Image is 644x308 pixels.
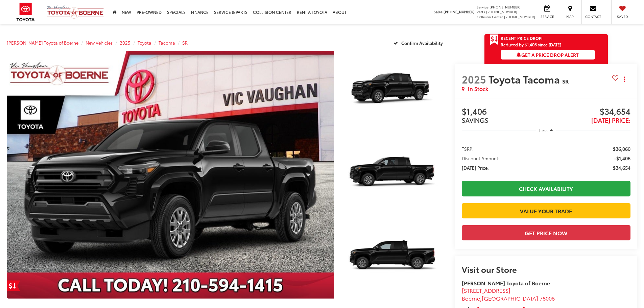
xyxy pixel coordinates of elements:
[477,14,503,19] span: Collision Center
[613,164,630,171] span: $34,654
[462,116,488,124] span: SAVINGS
[484,34,608,42] a: Get Price Drop Alert Recent Price Drop!
[120,40,130,46] a: 2025
[390,37,448,49] button: Confirm Availability
[539,127,548,133] span: Less
[585,14,601,19] span: Contact
[490,34,499,46] span: Get Price Drop Alert
[614,155,630,162] span: -$1,406
[7,51,334,299] a: Expand Photo 0
[401,40,443,46] span: Confirm Availability
[536,124,556,136] button: Less
[86,40,113,46] a: New Vehicles
[462,294,480,302] span: Boerne
[462,203,630,218] a: Value Your Trade
[444,9,475,14] span: [PHONE_NUMBER]
[540,14,555,19] span: Service
[462,286,510,294] span: [STREET_ADDRESS]
[562,77,569,85] span: SR
[462,164,489,171] span: [DATE] Price:
[486,9,517,14] span: [PHONE_NUMBER]
[3,50,337,300] img: 2025 Toyota Tacoma SR
[462,107,546,117] span: $1,406
[462,145,474,152] span: TSRP:
[7,40,78,46] a: [PERSON_NAME] Toyota of Boerne
[546,107,630,117] span: $34,654
[7,280,20,291] a: Get Price Drop Alert
[341,219,448,299] a: Expand Photo 3
[501,35,543,41] span: Recent Price Drop!
[488,72,562,86] span: Toyota Tacoma
[615,14,630,19] span: Saved
[462,265,630,274] h2: Visit our Store
[462,294,555,302] span: ,
[434,9,443,14] span: Sales
[182,40,188,46] a: SR
[490,4,521,9] span: [PHONE_NUMBER]
[138,40,151,46] a: Toyota
[468,85,488,93] span: In Stock
[482,294,538,302] span: [GEOGRAPHIC_DATA]
[624,76,625,82] span: dropdown dots
[477,9,485,14] span: Parts
[619,73,630,85] button: Actions
[462,225,630,240] button: Get Price Now
[501,42,595,47] span: Reduced by $1,406 since [DATE]
[517,51,579,58] span: Get a Price Drop Alert
[341,135,448,215] a: Expand Photo 2
[47,5,104,19] img: Vic Vaughan Toyota of Boerne
[340,50,449,132] img: 2025 Toyota Tacoma SR
[504,14,535,19] span: [PHONE_NUMBER]
[462,181,630,196] a: Check Availability
[591,116,630,124] span: [DATE] Price:
[563,14,577,19] span: Map
[341,51,448,131] a: Expand Photo 1
[340,134,449,216] img: 2025 Toyota Tacoma SR
[340,218,449,300] img: 2025 Toyota Tacoma SR
[462,72,486,86] span: 2025
[462,279,550,287] strong: [PERSON_NAME] Toyota of Boerne
[159,40,175,46] a: Tacoma
[477,4,488,9] span: Service
[540,294,555,302] span: 78006
[613,145,630,152] span: $36,060
[462,155,500,162] span: Discount Amount:
[462,286,555,302] a: [STREET_ADDRESS] Boerne,[GEOGRAPHIC_DATA] 78006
